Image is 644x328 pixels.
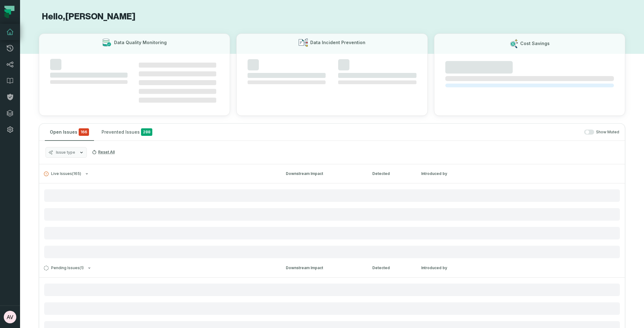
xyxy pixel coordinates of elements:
[44,172,275,176] button: Live Issues(165)
[520,40,550,47] h3: Cost Savings
[286,171,361,177] div: Downstream Impact
[56,150,75,155] span: Issue type
[236,33,427,116] button: Data Incident Prevention
[114,39,167,46] h3: Data Quality Monitoring
[434,33,625,116] button: Cost Savings
[310,39,365,46] h3: Data Incident Prevention
[286,265,361,271] div: Downstream Impact
[39,183,625,258] div: Live Issues(165)
[89,147,117,157] button: Reset All
[421,265,478,271] div: Introduced by
[45,124,94,141] button: Open Issues
[372,265,410,271] div: Detected
[4,311,16,323] img: avatar of Abhiraj Vinnakota
[97,124,157,141] button: Prevented Issues
[44,266,84,270] span: Pending Issues ( 1 )
[39,11,625,22] h1: Hello, [PERSON_NAME]
[44,172,81,176] span: Live Issues ( 165 )
[160,130,619,135] div: Show Muted
[79,128,89,136] span: critical issues and errors combined
[39,33,230,116] button: Data Quality Monitoring
[421,171,478,177] div: Introduced by
[372,171,410,177] div: Detected
[141,128,152,136] span: 288
[44,266,275,270] button: Pending Issues(1)
[45,147,87,158] button: Issue type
